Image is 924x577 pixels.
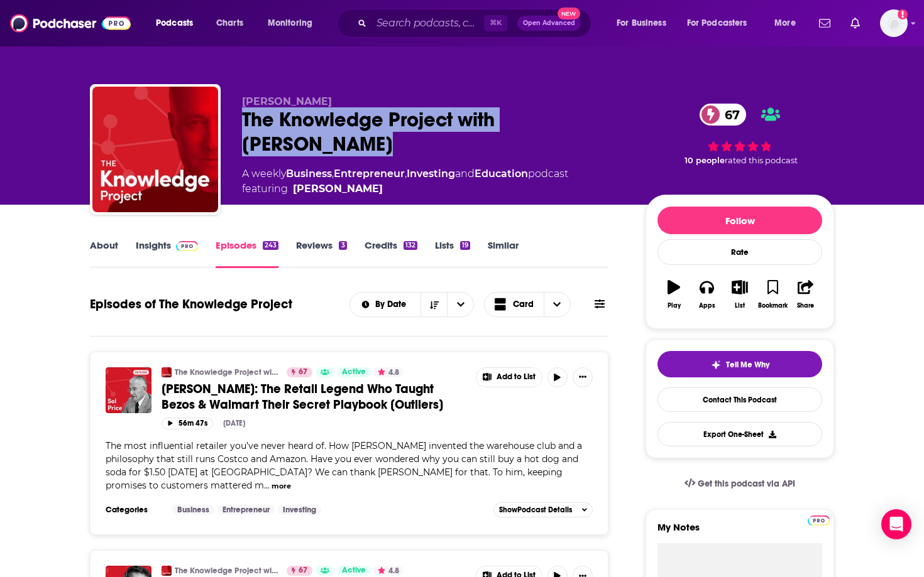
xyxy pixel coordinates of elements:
[332,168,334,180] span: ,
[156,14,193,32] span: Podcasts
[657,351,822,377] button: tell me why sparkleTell Me Why
[264,480,270,491] span: ...
[162,381,443,413] span: [PERSON_NAME]: The Retail Legend Who Taught Bezos & Walmart Their Secret Playbook [Outliers]
[723,272,756,317] button: List
[725,156,798,165] span: rated this podcast
[657,239,822,265] div: Rate
[162,418,213,429] button: 56m 47s
[657,521,822,543] label: My Notes
[106,440,582,491] span: The most influential retailer you’ve never heard of. How [PERSON_NAME] invented the warehouse clu...
[242,181,568,197] span: featuring
[766,13,811,33] button: open menu
[685,156,725,165] span: 10 people
[136,239,198,268] a: InsightsPodchaser Pro
[476,368,542,387] button: Show More Button
[435,239,470,268] a: Lists19
[493,502,593,517] button: ShowPodcast Details
[287,566,312,576] a: 67
[484,292,571,317] button: Choose View
[699,302,715,310] div: Apps
[674,468,805,499] a: Get this podcast via API
[657,387,822,412] a: Contact This Podcast
[272,481,291,492] button: more
[789,272,822,317] button: Share
[499,505,572,514] span: Show Podcast Details
[296,239,346,268] a: Reviews3
[223,419,245,428] div: [DATE]
[698,478,795,489] span: Get this podcast via API
[90,296,292,312] h1: Episodes of The Knowledge Project
[216,239,278,268] a: Episodes243
[175,566,278,576] a: The Knowledge Project with [PERSON_NAME]
[657,207,822,234] button: Follow
[880,9,908,37] img: User Profile
[617,14,666,32] span: For Business
[646,95,834,174] div: 67 10 peoplerated this podcast
[758,302,788,310] div: Bookmark
[162,566,172,576] img: The Knowledge Project with Shane Parrish
[558,8,580,19] span: New
[657,422,822,446] button: Export One-Sheet
[774,14,796,32] span: More
[405,168,407,180] span: ,
[523,20,575,26] span: Open Advanced
[712,104,746,126] span: 67
[880,9,908,37] button: Show profile menu
[881,509,911,539] div: Open Intercom Messenger
[808,514,830,526] a: Pro website
[334,168,405,180] a: Entrepreneur
[242,166,568,197] div: A weekly podcast
[573,367,593,387] button: Show More Button
[700,104,746,126] a: 67
[657,272,690,317] button: Play
[92,87,218,212] img: The Knowledge Project with Shane Parrish
[488,239,519,268] a: Similar
[608,13,682,33] button: open menu
[337,566,371,576] a: Active
[711,360,721,370] img: tell me why sparkle
[371,13,484,33] input: Search podcasts, credits, & more...
[365,239,417,268] a: Credits132
[475,168,528,180] a: Education
[342,564,366,577] span: Active
[286,168,332,180] a: Business
[175,367,278,377] a: The Knowledge Project with [PERSON_NAME]
[337,367,371,377] a: Active
[10,11,131,35] img: Podchaser - Follow, Share and Rate Podcasts
[513,300,534,309] span: Card
[690,272,723,317] button: Apps
[299,564,307,577] span: 67
[176,241,198,251] img: Podchaser Pro
[293,181,383,197] a: Shane Parrish
[375,300,410,309] span: By Date
[287,367,312,377] a: 67
[898,9,908,19] svg: Add a profile image
[484,15,507,31] span: ⌘ K
[455,168,475,180] span: and
[242,95,332,107] span: [PERSON_NAME]
[172,505,214,515] a: Business
[162,381,467,413] a: [PERSON_NAME]: The Retail Legend Who Taught Bezos & Walmart Their Secret Playbook [Outliers]
[407,168,455,180] a: Investing
[460,241,470,250] div: 19
[726,360,769,370] span: Tell Me Why
[162,367,172,377] img: The Knowledge Project with Shane Parrish
[278,505,321,515] a: Investing
[268,14,312,32] span: Monitoring
[147,13,209,33] button: open menu
[259,13,329,33] button: open menu
[208,13,251,33] a: Charts
[342,366,366,379] span: Active
[845,13,865,34] a: Show notifications dropdown
[404,241,417,250] div: 132
[814,13,835,34] a: Show notifications dropdown
[106,367,151,413] img: Sol Price: The Retail Legend Who Taught Bezos & Walmart Their Secret Playbook [Outliers]
[421,293,447,316] button: Sort Direction
[447,293,473,316] button: open menu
